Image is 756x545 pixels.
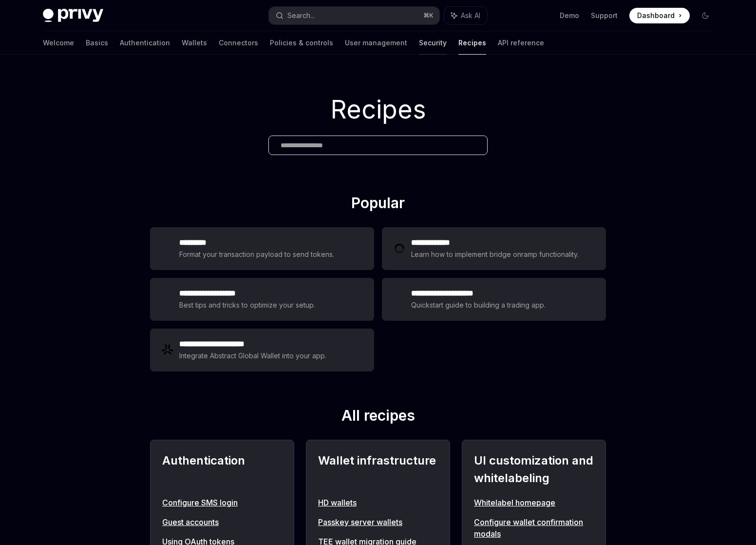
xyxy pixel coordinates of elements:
h2: Authentication [162,452,282,487]
h2: Popular [150,194,606,215]
a: User management [345,31,407,55]
h2: All recipes [150,407,606,428]
a: Security [419,31,447,55]
span: Dashboard [637,11,675,20]
a: Guest accounts [162,516,282,528]
div: Integrate Abstract Global Wallet into your app. [179,350,327,362]
div: Format your transaction payload to send tokens. [179,249,335,260]
a: Recipes [458,31,486,55]
a: Policies & controls [270,31,333,55]
a: Dashboard [629,8,690,23]
div: Search... [287,10,315,21]
span: Ask AI [461,11,480,20]
a: Configure wallet confirmation modals [474,516,594,540]
a: Whitelabel homepage [474,497,594,508]
div: Quickstart guide to building a trading app. [411,299,546,311]
h2: UI customization and whitelabeling [474,452,594,487]
a: Basics [86,31,108,55]
img: dark logo [43,9,103,22]
a: Welcome [43,31,74,55]
button: Search...⌘K [269,7,439,24]
a: Demo [560,11,579,20]
a: **** **** ***Learn how to implement bridge onramp functionality. [382,227,606,270]
a: Connectors [219,31,258,55]
span: ⌘ K [423,12,434,19]
a: Authentication [120,31,170,55]
h2: Wallet infrastructure [318,452,438,487]
div: Best tips and tricks to optimize your setup. [179,299,317,311]
a: API reference [498,31,544,55]
a: Wallets [182,31,207,55]
a: **** ****Format your transaction payload to send tokens. [150,227,374,270]
a: Passkey server wallets [318,516,438,528]
a: Configure SMS login [162,497,282,508]
button: Toggle dark mode [698,8,713,23]
a: HD wallets [318,497,438,508]
button: Ask AI [444,7,487,24]
div: Learn how to implement bridge onramp functionality. [411,249,582,260]
a: Support [591,11,618,20]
